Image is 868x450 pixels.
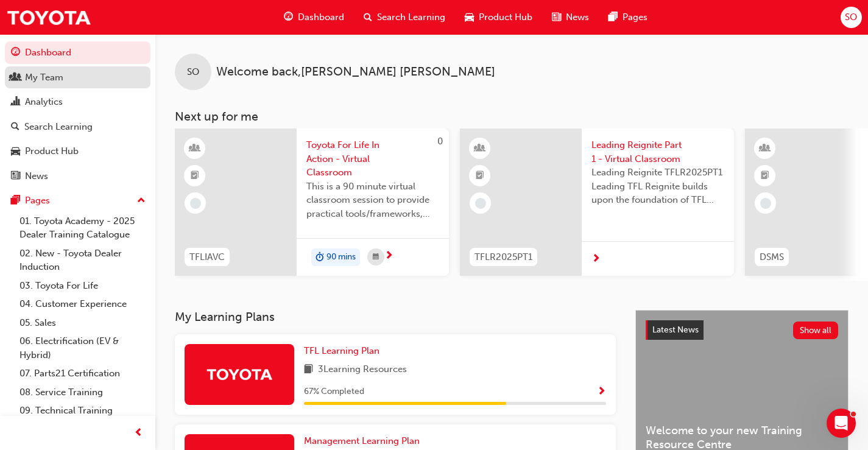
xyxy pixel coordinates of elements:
[761,168,769,184] span: booktick-icon
[326,250,356,264] span: 90 mins
[476,168,484,184] span: booktick-icon
[304,362,313,378] span: book-icon
[216,65,495,79] span: Welcome back , [PERSON_NAME] [PERSON_NAME]
[623,10,647,24] span: Pages
[11,171,20,182] span: news-icon
[479,10,532,24] span: Product Hub
[841,7,862,28] button: SO
[591,138,724,166] span: Leading Reignite Part 1 - Virtual Classroom
[5,165,150,188] a: News
[306,180,439,221] span: This is a 90 minute virtual classroom session to provide practical tools/frameworks, behaviours a...
[304,435,420,446] span: Management Learning Plan
[15,314,150,332] a: 05. Sales
[5,189,150,212] button: Pages
[597,384,606,399] button: Show Progress
[646,320,838,340] a: Latest NewsShow all
[475,198,486,209] span: learningRecordVerb_NONE-icon
[190,198,201,209] span: learningRecordVerb_NONE-icon
[175,128,449,276] a: 0TFLIAVCToyota For Life In Action - Virtual ClassroomThis is a 90 minute virtual classroom sessio...
[137,193,146,209] span: up-icon
[5,91,150,113] a: Analytics
[11,146,20,157] span: car-icon
[5,116,150,138] a: Search Learning
[6,4,91,31] img: Trak
[437,136,443,147] span: 0
[760,198,771,209] span: learningRecordVerb_NONE-icon
[11,97,20,108] span: chart-icon
[591,254,601,265] span: next-icon
[304,434,425,448] a: Management Learning Plan
[377,10,445,24] span: Search Learning
[316,250,324,265] span: duration-icon
[542,5,599,30] a: news-iconNews
[25,144,79,158] div: Product Hub
[306,138,439,180] span: Toyota For Life In Action - Virtual Classroom
[460,128,734,276] a: TFLR2025PT1Leading Reignite Part 1 - Virtual ClassroomLeading Reignite TFLR2025PT1 Leading TFL Re...
[591,166,724,207] span: Leading Reignite TFLR2025PT1 Leading TFL Reignite builds upon the foundation of TFL Reignite, rea...
[304,345,379,356] span: TFL Learning Plan
[206,364,273,385] img: Trak
[189,250,225,264] span: TFLIAVC
[15,364,150,383] a: 07. Parts21 Certification
[354,5,455,30] a: search-iconSearch Learning
[5,39,150,189] button: DashboardMy TeamAnalyticsSearch LearningProduct HubNews
[15,276,150,295] a: 03. Toyota For Life
[15,401,150,420] a: 09. Technical Training
[175,310,616,324] h3: My Learning Plans
[566,10,589,24] span: News
[191,168,199,184] span: booktick-icon
[11,72,20,83] span: people-icon
[384,251,393,262] span: next-icon
[318,362,407,378] span: 3 Learning Resources
[609,10,618,25] span: pages-icon
[5,66,150,89] a: My Team
[155,110,868,124] h3: Next up for me
[15,212,150,244] a: 01. Toyota Academy - 2025 Dealer Training Catalogue
[455,5,542,30] a: car-iconProduct Hub
[652,325,699,335] span: Latest News
[597,387,606,398] span: Show Progress
[552,10,561,25] span: news-icon
[304,385,364,399] span: 67 % Completed
[15,383,150,402] a: 08. Service Training
[15,295,150,314] a: 04. Customer Experience
[298,10,344,24] span: Dashboard
[599,5,657,30] a: pages-iconPages
[793,322,839,339] button: Show all
[25,194,50,208] div: Pages
[827,409,856,438] iframe: Intercom live chat
[845,10,857,24] span: SO
[304,344,384,358] a: TFL Learning Plan
[187,65,199,79] span: SO
[25,169,48,183] div: News
[15,332,150,364] a: 06. Electrification (EV & Hybrid)
[134,426,143,441] span: prev-icon
[760,250,784,264] span: DSMS
[274,5,354,30] a: guage-iconDashboard
[5,41,150,64] a: Dashboard
[364,10,372,25] span: search-icon
[5,140,150,163] a: Product Hub
[11,122,19,133] span: search-icon
[476,141,484,156] span: learningResourceType_INSTRUCTOR_LED-icon
[25,95,63,109] div: Analytics
[191,141,199,156] span: learningResourceType_INSTRUCTOR_LED-icon
[25,71,63,85] div: My Team
[15,244,150,276] a: 02. New - Toyota Dealer Induction
[475,250,532,264] span: TFLR2025PT1
[11,195,20,206] span: pages-icon
[24,120,93,134] div: Search Learning
[761,141,769,156] span: learningResourceType_INSTRUCTOR_LED-icon
[373,250,379,265] span: calendar-icon
[284,10,293,25] span: guage-icon
[465,10,474,25] span: car-icon
[11,47,20,58] span: guage-icon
